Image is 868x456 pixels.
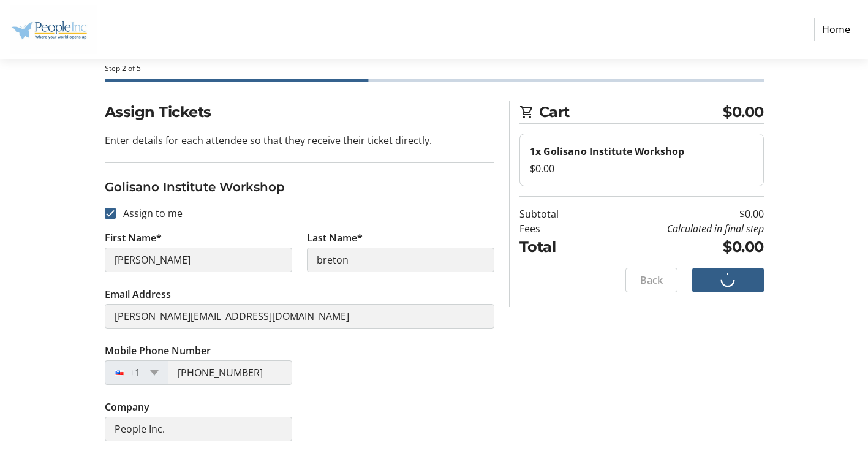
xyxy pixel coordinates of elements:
label: Mobile Phone Number [105,343,211,358]
td: $0.00 [590,207,764,221]
td: Calculated in final step [590,221,764,236]
td: Total [519,236,590,258]
img: People Inc.'s Logo [10,5,97,54]
td: Subtotal [519,207,590,221]
div: Step 2 of 5 [105,63,764,74]
label: First Name* [105,230,162,245]
p: Enter details for each attendee so that they receive their ticket directly. [105,133,494,148]
h2: Assign Tickets [105,101,494,123]
label: Company [105,400,149,414]
td: $0.00 [590,236,764,258]
label: Assign to me [116,206,183,221]
strong: 1x Golisano Institute Workshop [530,145,684,158]
span: $0.00 [723,101,764,123]
label: Last Name* [307,230,363,245]
td: Fees [519,221,590,236]
div: $0.00 [530,161,753,176]
span: Cart [539,101,723,123]
a: Home [814,18,858,41]
input: (201) 555-0123 [168,360,292,385]
label: Email Address [105,287,171,302]
h3: Golisano Institute Workshop [105,178,494,196]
